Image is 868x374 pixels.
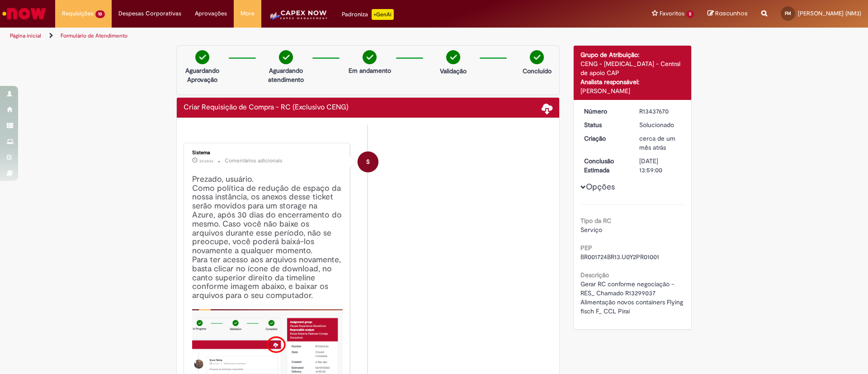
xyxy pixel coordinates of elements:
span: Favoritos [660,9,684,18]
span: Requisições [62,9,94,18]
span: FM [785,10,791,16]
a: Rascunhos [708,9,748,18]
div: 21/08/2025 17:07:49 [639,134,681,152]
dt: Criação [577,134,633,143]
img: check-circle-green.png [363,50,377,64]
span: More [241,9,255,18]
span: Despesas Corporativas [118,9,181,18]
a: Formulário de Atendimento [61,32,127,39]
img: check-circle-green.png [279,50,293,64]
ul: Trilhas de página [7,28,572,44]
p: Em andamento [349,66,391,75]
div: Solucionado [639,120,681,129]
span: Baixar anexos [542,103,552,114]
span: 10 [95,10,105,18]
span: [PERSON_NAME] (NM3) [798,9,861,17]
p: Concluído [523,66,552,76]
div: Padroniza [342,9,394,20]
div: Grupo de Atribuição: [580,50,685,59]
dt: Conclusão Estimada [577,156,633,175]
div: [PERSON_NAME] [580,86,685,95]
small: Comentários adicionais [225,157,283,165]
a: Página inicial [10,32,41,39]
span: BR001724BR13.U0Y2PR01001 [580,253,659,261]
b: Tipo da RC [580,217,611,225]
div: [DATE] 13:59:00 [639,156,681,175]
dt: Status [577,120,633,129]
img: check-circle-green.png [195,50,209,64]
span: Serviço [580,226,602,234]
p: +GenAi [372,9,394,20]
span: 5 [686,10,694,18]
b: Descrição [580,271,609,279]
time: 28/09/2025 01:21:24 [199,158,213,164]
h2: Criar Requisição de Compra - RC (Exclusivo CENG) Histórico de tíquete [184,104,349,112]
div: System [358,151,378,172]
span: S [366,151,370,173]
img: ServiceNow [1,5,47,23]
div: CENG - [MEDICAL_DATA] - Central de apoio CAP [580,59,685,77]
p: Aguardando Aprovação [180,66,224,84]
span: Aprovações [195,9,227,18]
div: Sistema [192,150,343,156]
div: Analista responsável: [580,77,685,86]
span: Rascunhos [715,9,748,18]
b: PEP [580,244,592,252]
dt: Número [577,107,633,116]
img: check-circle-green.png [446,50,460,64]
img: check-circle-green.png [530,50,544,64]
p: Aguardando atendimento [264,66,308,84]
span: cerca de um mês atrás [639,134,675,151]
img: CapexLogo5.png [268,9,328,27]
p: Validação [440,66,467,76]
span: Gerar RC conforme negociação - RES_ Chamado R13299037 Alimentação novos containers Flying fisch F... [580,280,685,315]
span: 3d atrás [199,158,213,164]
div: R13437670 [639,107,681,116]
